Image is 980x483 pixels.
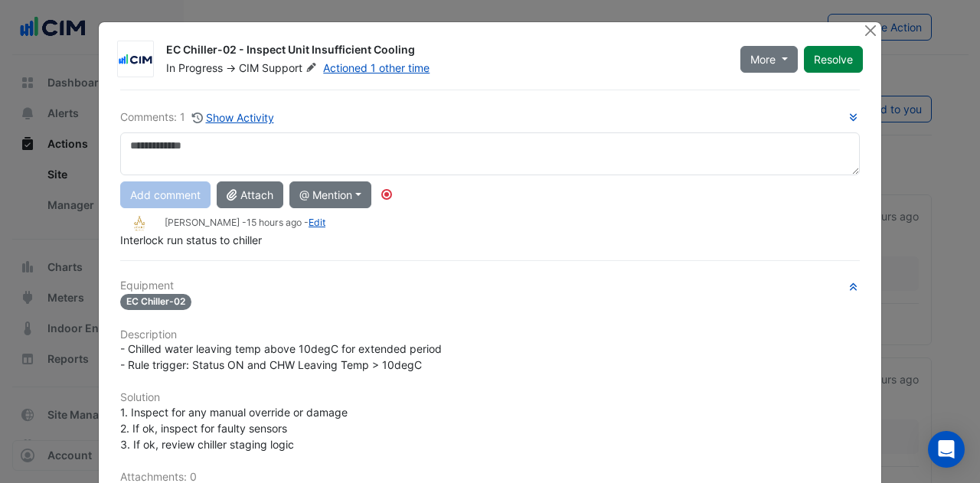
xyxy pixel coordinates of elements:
span: - Chilled water leaving temp above 10degC for extended period - Rule trigger: Status ON and CHW L... [120,342,442,371]
button: Close [862,22,878,38]
button: @ Mention [289,181,371,208]
h6: Solution [120,391,860,404]
span: 1. Inspect for any manual override or damage 2. If ok, inspect for faulty sensors 3. If ok, revie... [120,406,348,451]
button: More [740,46,798,73]
div: Open Intercom Messenger [928,431,965,468]
span: Support [262,60,320,76]
button: Show Activity [191,109,275,126]
small: [PERSON_NAME] - - [165,216,325,230]
h6: Equipment [120,279,860,292]
span: Interlock run status to chiller [120,233,262,246]
a: Actioned 1 other time [323,61,430,74]
div: Tooltip anchor [380,188,394,201]
div: EC Chiller-02 - Inspect Unit Insufficient Cooling [166,42,722,60]
button: Attach [217,181,283,208]
h6: Description [120,328,860,341]
span: More [750,51,776,67]
span: 2025-09-17 10:57:11 [247,217,302,228]
img: CIM [118,52,153,67]
a: Edit [309,217,325,228]
span: In Progress [166,61,223,74]
div: Comments: 1 [120,109,275,126]
span: EC Chiller-02 [120,294,191,310]
span: -> [226,61,236,74]
button: Resolve [804,46,863,73]
span: CIM [239,61,259,74]
img: Adare Manor [120,215,158,232]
